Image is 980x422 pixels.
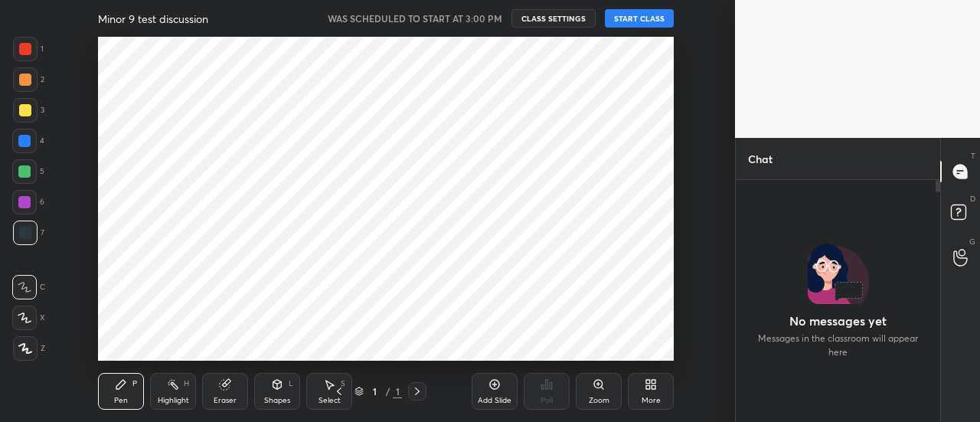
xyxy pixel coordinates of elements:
div: 1 [367,387,382,396]
p: Chat [736,139,785,179]
div: More [642,397,661,404]
div: 4 [12,129,44,153]
div: Eraser [214,397,237,404]
div: Zoom [589,397,609,404]
div: L [289,380,293,388]
div: 7 [13,221,44,245]
p: G [969,236,975,247]
div: X [12,306,45,330]
div: Select [318,397,341,404]
div: Highlight [158,397,189,404]
div: 5 [12,159,44,184]
div: C [12,275,45,299]
div: 1 [13,37,44,61]
div: 2 [13,67,44,92]
div: 1 [393,384,402,398]
div: P [132,380,137,388]
div: S [341,380,345,388]
div: 6 [12,190,44,214]
button: START CLASS [605,9,674,28]
div: / [385,387,390,396]
p: D [970,193,975,204]
div: Add Slide [478,397,511,404]
h4: Minor 9 test discussion [98,11,208,26]
button: CLASS SETTINGS [511,9,596,28]
div: Shapes [264,397,290,404]
h5: WAS SCHEDULED TO START AT 3:00 PM [328,11,502,25]
p: T [971,150,975,162]
div: H [184,380,189,388]
div: 3 [13,98,44,123]
div: Z [13,336,45,361]
div: Pen [114,397,128,404]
